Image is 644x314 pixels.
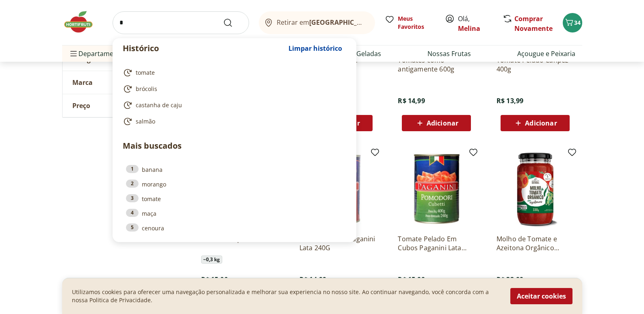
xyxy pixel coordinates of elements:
[288,45,342,52] span: Limpar histórico
[69,44,78,63] button: Menu
[497,275,523,284] span: R$ 32,99
[402,115,471,131] button: Adicionar
[72,78,93,87] span: Marca
[398,234,475,252] a: Tomate Pelado Em Cubos Paganini Lata 240G
[113,11,249,34] input: search
[398,275,425,284] span: R$ 15,99
[398,96,425,105] span: R$ 14,99
[201,234,278,252] a: Tomate Coquetel
[497,151,574,228] img: Molho de Tomate e Azeitona Orgânico Natural Da Terra 330g
[398,15,435,31] span: Meus Favoritos
[136,117,155,126] span: salmão
[427,120,458,126] span: Adicionar
[123,84,343,94] a: brócolis
[62,10,103,34] img: Hortifruti
[277,19,366,26] span: Retirar em
[126,180,343,188] a: 2morango
[123,43,284,54] p: Histórico
[574,19,581,26] span: 34
[201,275,228,284] span: R$ 15,00
[525,120,557,126] span: Adicionar
[123,100,343,110] a: castanha de caju
[126,194,343,203] a: 3tomate
[123,68,343,78] a: tomate
[458,14,494,33] span: Olá,
[517,49,575,58] a: Açougue e Peixaria
[284,39,346,58] button: Limpar histórico
[126,194,139,202] div: 3
[63,94,184,117] button: Preço
[136,69,155,77] span: tomate
[223,18,243,28] button: Submit Search
[501,115,570,131] button: Adicionar
[299,275,326,284] span: R$ 14,99
[398,56,475,74] a: Tomates como antigamente 600g
[497,56,574,74] a: Tomate Pelado Canpez 400g
[126,165,343,174] a: 1banana
[72,288,501,304] p: Utilizamos cookies para oferecer uma navegação personalizada e melhorar sua experiencia no nosso ...
[497,234,574,252] a: Molho de Tomate e Azeitona Orgânico Natural Da Terra 330g
[136,85,157,93] span: brócolis
[126,209,343,218] a: 4maça
[126,209,139,217] div: 4
[497,96,523,105] span: R$ 13,99
[136,101,182,109] span: castanha de caju
[510,288,572,304] button: Aceitar cookies
[126,223,139,232] div: 5
[126,165,139,173] div: 1
[201,256,222,264] span: ~ 0,3 kg
[72,102,90,110] span: Preço
[259,11,375,34] button: Retirar em[GEOGRAPHIC_DATA]/[GEOGRAPHIC_DATA]
[299,234,377,252] a: Tomate Pelado Paganini Lata 240G
[398,151,475,228] img: Tomate Pelado Em Cubos Paganini Lata 240G
[514,14,553,33] a: Comprar Novamente
[69,44,127,63] span: Departamentos
[126,180,139,188] div: 2
[458,24,480,33] a: Melina
[123,117,343,126] a: salmão
[309,18,446,27] b: [GEOGRAPHIC_DATA]/[GEOGRAPHIC_DATA]
[563,13,582,32] button: Carrinho
[427,49,471,58] a: Nossas Frutas
[63,71,184,94] button: Marca
[385,15,435,31] a: Meus Favoritos
[126,223,343,232] a: 5cenoura
[123,140,346,152] p: Mais buscados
